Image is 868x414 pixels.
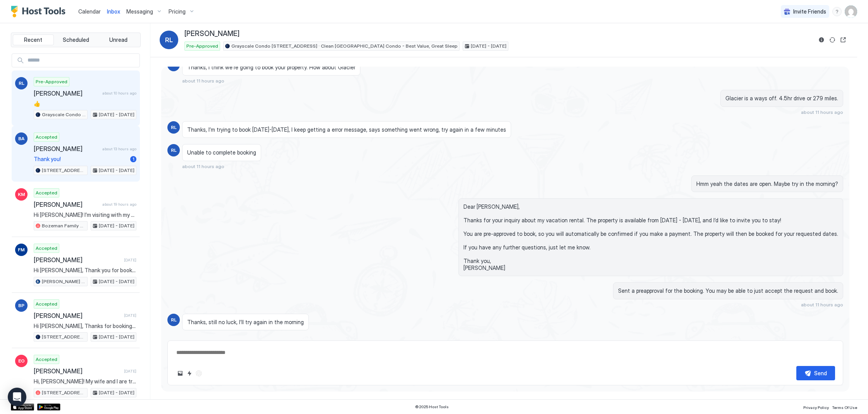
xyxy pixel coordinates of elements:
[803,403,829,411] a: Privacy Policy
[182,78,224,84] span: about 11 hours ago
[55,34,96,45] button: Scheduled
[42,278,86,285] span: [PERSON_NAME] Family Home - Safe Location | Great Value
[19,80,24,87] span: RL
[34,100,136,107] span: 👍
[187,149,256,156] span: Unable to complete booking
[34,267,136,274] span: Hi [PERSON_NAME], Thank you for booking our place. I'll send you more details including check-in ...
[18,191,25,198] span: KM
[176,369,185,378] button: Upload image
[34,89,99,97] span: [PERSON_NAME]
[126,8,153,15] span: Messaging
[814,369,827,377] div: Send
[34,367,121,375] span: [PERSON_NAME]
[36,245,57,252] span: Accepted
[13,34,54,45] button: Recent
[99,222,134,229] span: [DATE] - [DATE]
[37,404,60,411] a: Google Play Store
[34,201,99,208] span: [PERSON_NAME]
[18,357,25,364] span: EO
[78,8,101,15] span: Calendar
[165,35,173,45] span: RL
[415,404,449,409] span: © 2025 Host Tools
[34,156,127,163] span: Thank you!
[185,369,194,378] button: Quick reply
[471,43,506,50] span: [DATE] - [DATE]
[42,222,86,229] span: Bozeman Family Rancher
[169,8,186,15] span: Pricing
[18,135,24,142] span: BA
[99,333,134,340] span: [DATE] - [DATE]
[34,211,136,218] span: Hi [PERSON_NAME]! I’m visiting with my two sisters and our mom, as our first annual mother daught...
[133,156,134,162] span: 1
[11,33,141,47] div: tab-group
[24,36,42,43] span: Recent
[828,35,837,45] button: Sync reservation
[793,8,826,15] span: Invite Friends
[107,7,120,15] a: Inbox
[34,312,121,320] span: [PERSON_NAME]
[36,301,57,307] span: Accepted
[187,319,304,326] span: Thanks, still no luck, I’ll try again in the morning
[832,403,857,411] a: Terms Of Use
[839,35,848,45] button: Open reservation
[186,43,218,50] span: Pre-Approved
[696,180,838,187] span: Hmm yeah the dates are open. Maybe try in the morning?
[99,111,134,118] span: [DATE] - [DATE]
[102,91,136,96] span: about 10 hours ago
[463,203,838,271] span: Dear [PERSON_NAME], Thanks for your inquiry about my vacation rental. The property is available f...
[99,389,134,396] span: [DATE] - [DATE]
[187,126,506,133] span: Thanks, I’m trying to book [DATE]-[DATE], I keep getting a error message, says something went wro...
[34,256,121,264] span: [PERSON_NAME]
[36,356,57,363] span: Accepted
[36,189,57,196] span: Accepted
[11,404,34,411] a: App Store
[187,64,355,71] span: Thanks, I think we’re going to book your property. How about Glacier
[42,389,86,396] span: [STREET_ADDRESS] · [US_STATE] Condo | Superb Value & Clean
[42,111,86,118] span: Grayscale Condo [STREET_ADDRESS] · Clean [GEOGRAPHIC_DATA] Condo - Best Value, Great Sleep
[18,302,24,309] span: BP
[845,5,857,18] div: User profile
[182,333,224,338] span: about 11 hours ago
[98,34,139,45] button: Unread
[803,405,829,410] span: Privacy Policy
[102,146,136,151] span: about 13 hours ago
[42,333,86,340] span: [STREET_ADDRESS] · [US_STATE] Condo | Superb Value & Clean
[78,7,101,15] a: Calendar
[34,323,136,330] span: Hi [PERSON_NAME], Thanks for booking our place. I'll send you more details including check-in ins...
[36,78,67,85] span: Pre-Approved
[99,278,134,285] span: [DATE] - [DATE]
[8,388,26,406] div: Open Intercom Messenger
[18,246,25,253] span: FM
[618,287,838,294] span: Sent a preapproval for the booking. You may be able to just accept the request and book.
[124,369,136,374] span: [DATE]
[171,316,177,323] span: RL
[42,167,86,174] span: [STREET_ADDRESS] · [GEOGRAPHIC_DATA] Condo - Great Location & Clean
[171,124,177,131] span: RL
[34,145,99,153] span: [PERSON_NAME]
[24,54,139,67] input: Input Field
[796,366,835,380] button: Send
[11,6,69,17] a: Host Tools Logo
[124,313,136,318] span: [DATE]
[182,163,224,169] span: about 11 hours ago
[801,302,843,307] span: about 11 hours ago
[184,29,239,38] span: [PERSON_NAME]
[124,258,136,263] span: [DATE]
[832,405,857,410] span: Terms Of Use
[801,109,843,115] span: about 11 hours ago
[832,7,842,16] div: menu
[102,202,136,207] span: about 19 hours ago
[109,36,127,43] span: Unread
[725,95,838,102] span: Glacier is a ways off. 4.5hr drive or 279 miles.
[34,378,136,385] span: Hi, [PERSON_NAME]! My wife and I are traveling from [GEOGRAPHIC_DATA] to visit my older brother a...
[36,134,57,141] span: Accepted
[107,8,120,15] span: Inbox
[63,36,89,43] span: Scheduled
[817,35,826,45] button: Reservation information
[231,43,458,50] span: Grayscale Condo [STREET_ADDRESS] · Clean [GEOGRAPHIC_DATA] Condo - Best Value, Great Sleep
[171,147,177,154] span: RL
[99,167,134,174] span: [DATE] - [DATE]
